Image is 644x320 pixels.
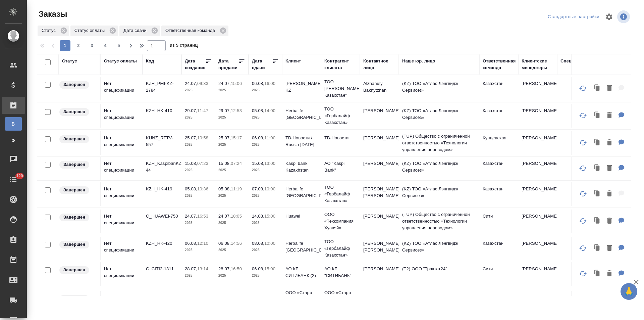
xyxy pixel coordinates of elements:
[399,182,479,206] td: (KZ) ТОО «Атлас Лэнгвидж Сервисез»
[591,109,604,123] button: Клонировать
[185,272,212,279] p: 2025
[197,161,208,166] p: 07:23
[518,131,557,155] td: [PERSON_NAME]
[264,214,275,219] p: 15:00
[74,27,107,34] p: Статус оплаты
[324,266,357,279] p: АО КБ "СИТИБАНК"
[185,87,212,94] p: 2025
[218,161,231,166] p: 15.08,
[479,182,518,206] td: Казахстан
[185,161,197,166] p: 15.08,
[518,291,557,315] td: [PERSON_NAME]
[63,187,85,193] p: Завершен
[197,108,208,113] p: 11:47
[231,135,242,140] p: 15:17
[63,161,85,168] p: Завершен
[73,42,84,49] span: 2
[252,161,264,166] p: 15.08,
[324,135,357,141] p: ТВ-Новости
[360,77,399,100] td: Alzhanuly Bakhytzhan
[591,296,604,310] button: Клонировать
[575,135,591,151] button: Обновить
[479,157,518,180] td: Казахстан
[5,134,22,147] a: Ф
[264,266,275,271] p: 15:00
[285,240,318,254] p: Herbalife [GEOGRAPHIC_DATA]
[218,266,231,271] p: 28.07,
[360,291,399,315] td: [PERSON_NAME]
[12,173,27,179] span: 120
[479,237,518,260] td: Казахстан
[479,291,518,315] td: Сити
[518,182,557,206] td: [PERSON_NAME]
[575,186,591,202] button: Обновить
[518,157,557,180] td: [PERSON_NAME]
[218,108,231,113] p: 29.07,
[2,171,25,188] a: 120
[252,135,264,140] p: 06.08,
[146,160,178,174] p: KZH_KaspibanKZ-44
[575,107,591,124] button: Обновить
[123,27,149,34] p: Дата сдачи
[546,12,601,22] div: split button
[70,26,118,36] div: Статус оплаты
[285,80,318,94] p: [PERSON_NAME] KZ
[185,241,197,246] p: 06.08,
[522,58,554,71] div: Клиентские менеджеры
[63,214,85,221] p: Завершен
[63,136,85,142] p: Завершен
[324,238,357,259] p: ТОО «Гербалайф Казахстан»
[101,104,143,128] td: Нет спецификации
[146,107,178,114] p: KZH_HK-410
[591,162,604,175] button: Клонировать
[264,295,275,300] p: 17:30
[185,141,212,148] p: 2025
[63,81,85,88] p: Завершен
[621,283,637,300] button: 🙏
[63,108,85,115] p: Завершен
[601,9,617,25] span: Настроить таблицу
[264,161,275,166] p: 13:00
[197,186,208,191] p: 10:36
[360,104,399,128] td: [PERSON_NAME]
[87,40,97,51] button: 3
[363,58,395,71] div: Контактное лицо
[146,80,178,94] p: KZH_PMI-KZ-2784
[399,208,479,235] td: (TUP) Общество с ограниченной ответственностью «Технологии управления переводом»
[324,58,357,71] div: Контрагент клиента
[575,160,591,176] button: Обновить
[119,26,160,36] div: Дата сдачи
[231,108,242,113] p: 12:53
[623,284,635,299] span: 🙏
[252,214,264,219] p: 14.08,
[479,131,518,155] td: Кунцевская
[252,192,279,199] p: 2025
[285,135,318,148] p: ТВ-Новости / Russia [DATE]
[360,262,399,286] td: [PERSON_NAME]
[170,41,198,51] span: из 5 страниц
[146,294,178,301] p: C_istern-yrop-1
[59,294,97,304] div: Выставляет КМ при направлении счета или после выполнения всех работ/сдачи заказа клиенту. Окончат...
[591,187,604,201] button: Клонировать
[285,266,318,279] p: АО КБ СИТИБАНК (2)
[285,289,318,316] p: ООО «Старр Интернэшнл Инвестмент Эдва...
[252,272,279,279] p: 2025
[604,241,615,255] button: Удалить
[63,295,85,302] p: Завершен
[604,187,615,201] button: Удалить
[146,240,178,247] p: KZH_HK-420
[399,262,479,286] td: (Т2) ООО "Трактат24"
[146,135,178,148] p: KUNZ_RTTV-557
[59,186,97,195] div: Выставляет КМ при направлении счета или после выполнения всех работ/сдачи заказа клиенту. Окончат...
[479,104,518,128] td: Казахстан
[575,266,591,282] button: Обновить
[59,240,97,249] div: Выставляет КМ при направлении счета или после выполнения всех работ/сдачи заказа клиенту. Окончат...
[185,186,197,191] p: 05.08,
[62,58,77,64] div: Статус
[399,237,479,260] td: (KZ) ТОО «Атлас Лэнгвидж Сервисез»
[59,80,97,89] div: Выставляет КМ при направлении счета или после выполнения всех работ/сдачи заказа клиенту. Окончат...
[42,27,58,34] p: Статус
[37,9,67,19] span: Заказы
[185,81,197,86] p: 24.07,
[360,157,399,180] td: [PERSON_NAME]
